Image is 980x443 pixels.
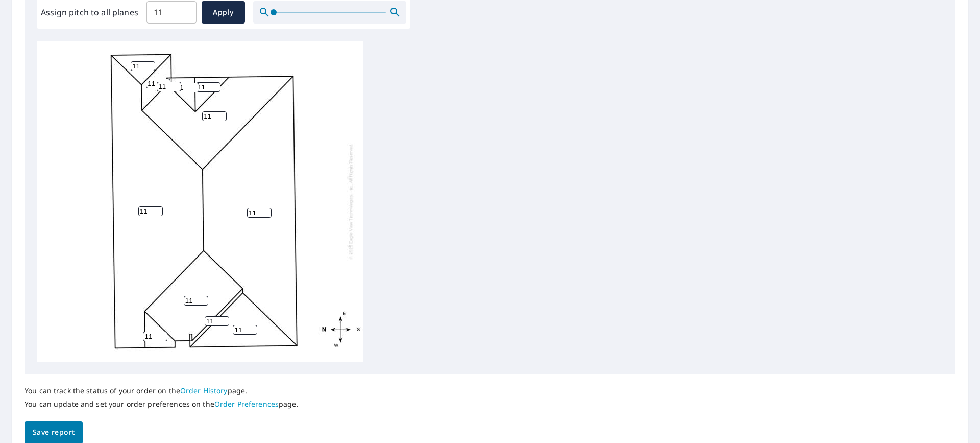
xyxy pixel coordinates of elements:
p: You can track the status of your order on the page. [24,386,299,395]
p: You can update and set your order preferences on the page. [24,400,299,409]
span: Save report [33,426,75,439]
a: Order History [180,386,228,395]
label: Assign pitch to all planes [41,6,138,18]
span: Apply [210,6,237,19]
a: Order Preferences [214,399,279,409]
button: Apply [202,1,245,24]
